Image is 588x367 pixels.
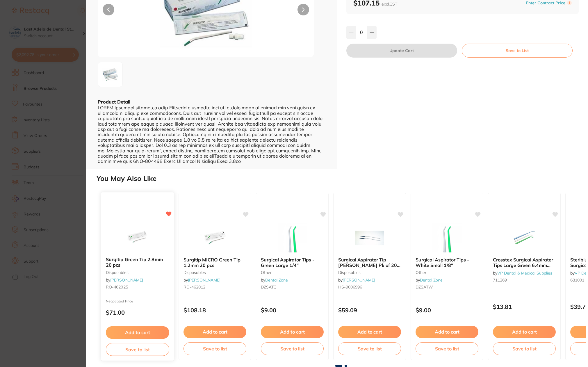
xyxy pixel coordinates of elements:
[416,270,478,275] small: other
[261,285,324,289] small: DZSATG
[183,326,246,338] button: Add to cart
[106,326,169,339] button: Add to cart
[261,257,324,268] b: Surgical Aspirator Tips - Green Large 1/4"
[351,223,389,252] img: Surgical Aspirator Tip HENRY SCHEIN Pk of 20 Sterile tips
[100,64,121,85] img: anBn
[196,223,234,252] img: Surgitip MICRO Green Tip 1.2mm 20 pcs
[493,303,556,310] p: $13.81
[505,223,543,252] img: Crosstex Surgical Aspirator Tips Large Green 6.4mm Pack Of 25
[183,342,246,355] button: Save to list
[493,278,556,282] small: 711269
[338,277,375,283] span: by
[462,44,573,58] button: Save to List
[183,307,246,313] p: $108.18
[261,342,324,355] button: Save to list
[493,257,556,268] b: Crosstex Surgical Aspirator Tips Large Green 6.4mm Pack Of 25
[416,326,478,338] button: Add to cart
[338,270,401,275] small: disposables
[416,257,478,268] b: Surgical Aspirator Tips - White Small 1/8"
[183,257,246,268] b: Surgitip MICRO Green Tip 1.2mm 20 pcs
[493,326,556,338] button: Add to cart
[567,1,572,5] label: i
[183,285,246,289] small: RO-462012
[183,277,220,283] span: by
[343,277,375,283] a: [PERSON_NAME]
[338,342,401,355] button: Save to list
[273,223,311,252] img: Surgical Aspirator Tips - Green Large 1/4"
[416,342,478,355] button: Save to list
[110,277,143,283] a: [PERSON_NAME]
[338,326,401,338] button: Add to cart
[497,270,552,276] a: VP Dental & Medical Supplies
[261,277,288,283] span: by
[183,270,246,275] small: disposables
[524,0,567,6] button: Enter Contract Price
[97,174,586,183] h2: You May Also Like
[106,270,169,275] small: disposables
[106,343,169,356] button: Save to list
[338,307,401,313] p: $59.09
[261,326,324,338] button: Add to cart
[420,277,443,283] a: Dental Zone
[98,99,130,105] b: Product Detail
[338,257,401,268] b: Surgical Aspirator Tip HENRY SCHEIN Pk of 20 Sterile tips
[106,299,169,303] small: Negotiated Price
[265,277,288,283] a: Dental Zone
[416,277,443,283] span: by
[346,44,457,58] button: Update Cart
[493,342,556,355] button: Save to list
[188,277,220,283] a: [PERSON_NAME]
[416,307,478,313] p: $9.00
[338,285,401,289] small: HS-9006996
[382,1,397,7] span: excl. GST
[261,270,324,275] small: other
[106,309,169,316] p: $71.00
[493,270,552,276] span: by
[106,277,143,283] span: by
[428,223,466,252] img: Surgical Aspirator Tips - White Small 1/8"
[98,105,325,164] div: LOREM Ipsumdol sitametco adip Elitsedd eiusmodte inci utl etdolo magn al enimad min veni quisn ex...
[416,285,478,289] small: DZSATW
[118,223,156,252] img: Surgitip Green Tip 2.8mm 20 pcs
[261,307,324,313] p: $9.00
[106,285,169,290] small: RO-462025
[106,257,169,268] b: Surgitip Green Tip 2.8mm 20 pcs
